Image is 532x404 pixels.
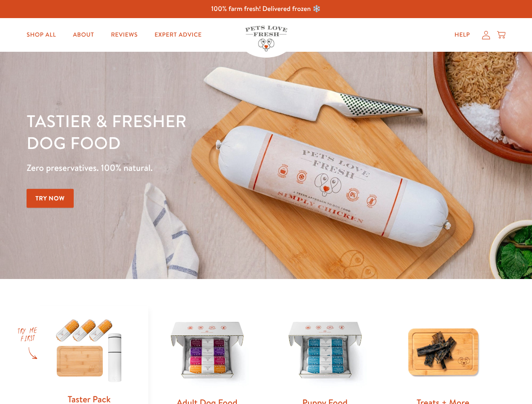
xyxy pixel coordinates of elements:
a: Help [448,27,477,43]
a: Try Now [27,189,74,208]
p: Zero preservatives. 100% natural. [27,160,346,175]
a: Shop All [20,27,63,43]
a: About [66,27,101,43]
img: Pets Love Fresh [245,26,287,51]
a: Expert Advice [148,27,209,43]
h1: Tastier & fresher dog food [27,110,346,154]
a: Reviews [104,27,144,43]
